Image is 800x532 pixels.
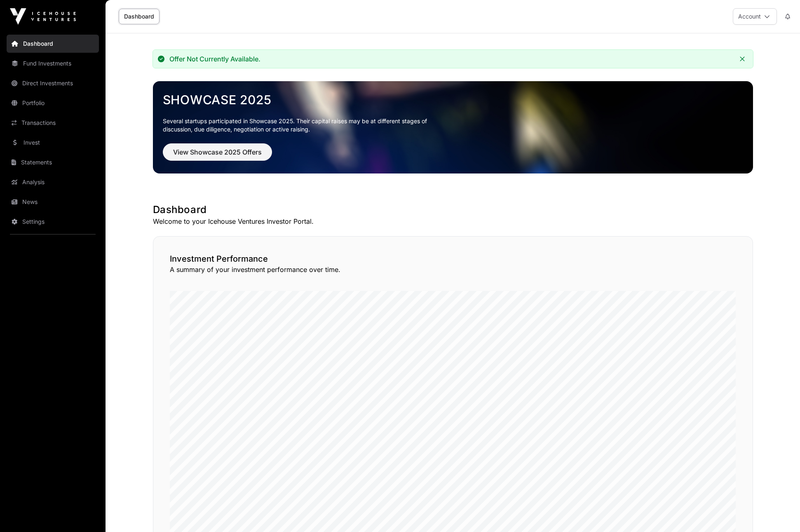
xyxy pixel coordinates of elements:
[7,35,99,53] a: Dashboard
[759,492,800,532] iframe: Chat Widget
[7,173,99,191] a: Analysis
[7,54,99,73] a: Fund Investments
[7,213,99,231] a: Settings
[737,53,748,65] button: Close
[7,134,99,152] a: Invest
[7,153,99,171] a: Statements
[7,193,99,211] a: News
[7,74,99,92] a: Direct Investments
[163,152,272,160] a: View Showcase 2025 Offers
[733,8,777,25] button: Account
[7,114,99,132] a: Transactions
[170,265,736,274] p: A summary of your investment performance over time.
[10,8,76,25] img: Icehouse Ventures Logo
[153,81,753,173] img: Showcase 2025
[153,203,753,216] h1: Dashboard
[169,55,260,63] div: Offer Not Currently Available.
[163,143,272,161] button: View Showcase 2025 Offers
[153,216,753,226] p: Welcome to your Icehouse Ventures Investor Portal.
[7,94,99,112] a: Portfolio
[163,117,440,134] p: Several startups participated in Showcase 2025. Their capital raises may be at different stages o...
[119,9,160,24] a: Dashboard
[173,147,262,157] span: View Showcase 2025 Offers
[163,92,743,107] a: Showcase 2025
[170,253,736,265] h2: Investment Performance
